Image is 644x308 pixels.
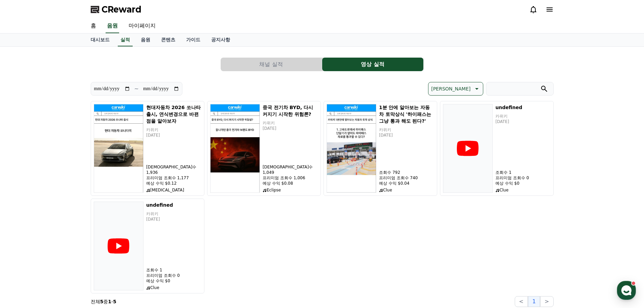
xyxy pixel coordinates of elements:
[2,215,45,232] a: 홈
[94,104,143,193] img: 현대자동차 2026 쏘나타 출시, 연식변경으로 바뀐점을 알아보자
[379,127,434,132] p: 카위키
[263,120,318,126] p: 카위키
[428,82,483,96] button: [PERSON_NAME]
[379,181,434,186] p: 예상 수익 $0.04
[146,175,201,181] p: 프리미엄 조회수 1,177
[146,278,201,284] p: 예상 수익 $0
[45,215,87,232] a: 대화
[495,119,551,124] p: [DATE]
[100,299,104,304] strong: 5
[327,104,376,193] img: 1분 안에 알아보는 자동차 토막상식 '하이패스는 그냥 통과 해도 된다?'
[146,127,201,132] p: 카위키
[322,58,423,71] button: 영상 실적
[62,225,70,231] span: 대화
[495,187,551,193] p: Clue
[156,34,181,46] a: 콘텐츠
[263,164,318,175] p: [DEMOGRAPHIC_DATA]수 1,049
[135,34,156,46] a: 음원
[91,298,116,305] p: 전체 중 -
[515,296,528,307] button: <
[495,104,551,111] h5: undefined
[91,4,141,15] a: CReward
[440,101,554,196] button: undefined 카위키 [DATE] 조회수 1 프리미엄 조회수 0 예상 수익 $0 Clue
[379,132,434,138] p: [DATE]
[91,101,204,196] button: 현대자동차 2026 쏘나타 출시, 연식변경으로 바뀐점을 알아보자 현대자동차 2026 쏘나타 출시, 연식변경으로 바뀐점을 알아보자 카위키 [DATE] [DEMOGRAPHIC_D...
[146,187,201,193] p: [MEDICAL_DATA]
[106,19,119,33] a: 음원
[146,164,201,175] p: [DEMOGRAPHIC_DATA]수 1,936
[146,181,201,186] p: 예상 수익 $0.12
[540,296,553,307] button: >
[431,84,470,94] p: [PERSON_NAME]
[91,199,204,293] button: undefined 카위키 [DATE] 조회수 1 프리미엄 조회수 0 예상 수익 $0 Clue
[324,101,437,196] button: 1분 안에 알아보는 자동차 토막상식 '하이패스는 그냥 통과 해도 된다?' 1분 안에 알아보는 자동차 토막상식 '하이패스는 그냥 통과 해도 된다?' 카위키 [DATE] 조회수 ...
[146,273,201,278] p: 프리미엄 조회수 0
[379,187,434,193] p: Clue
[263,126,318,131] p: [DATE]
[495,170,551,175] p: 조회수 1
[207,101,321,196] button: 중국 전기차 BYD, 다시 커지기 시작한 위험론? 중국 전기차 BYD, 다시 커지기 시작한 위험론? 카위키 [DATE] [DEMOGRAPHIC_DATA]수 1,049 프리미엄...
[206,34,236,46] a: 공지사항
[85,34,115,46] a: 대시보드
[146,217,201,222] p: [DATE]
[146,202,201,208] h5: undefined
[87,215,130,232] a: 설정
[379,175,434,181] p: 프리미엄 조회수 740
[221,58,322,71] button: 채널 실적
[108,299,111,304] strong: 1
[495,114,551,119] p: 카위키
[134,85,139,93] p: ~
[263,187,318,193] p: Eclipse
[102,4,141,15] span: CReward
[146,267,201,273] p: 조회수 1
[21,225,25,230] span: 홈
[181,34,206,46] a: 가이드
[146,211,201,217] p: 카위키
[123,19,161,33] a: 마이페이지
[379,170,434,175] p: 조회수 792
[379,104,434,124] h5: 1분 안에 알아보는 자동차 토막상식 '하이패스는 그냥 통과 해도 된다?'
[146,132,201,138] p: [DATE]
[263,175,318,181] p: 프리미엄 조회수 1,006
[495,175,551,181] p: 프리미엄 조회수 0
[528,296,540,307] button: 1
[495,181,551,186] p: 예상 수익 $0
[263,181,318,186] p: 예상 수익 $0.08
[113,299,116,304] strong: 5
[118,34,133,46] a: 실적
[85,19,102,33] a: 홈
[210,104,260,193] img: 중국 전기차 BYD, 다시 커지기 시작한 위험론?
[146,285,201,290] p: Clue
[105,225,113,230] span: 설정
[263,104,318,118] h5: 중국 전기차 BYD, 다시 커지기 시작한 위험론?
[146,104,201,124] h5: 현대자동차 2026 쏘나타 출시, 연식변경으로 바뀐점을 알아보자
